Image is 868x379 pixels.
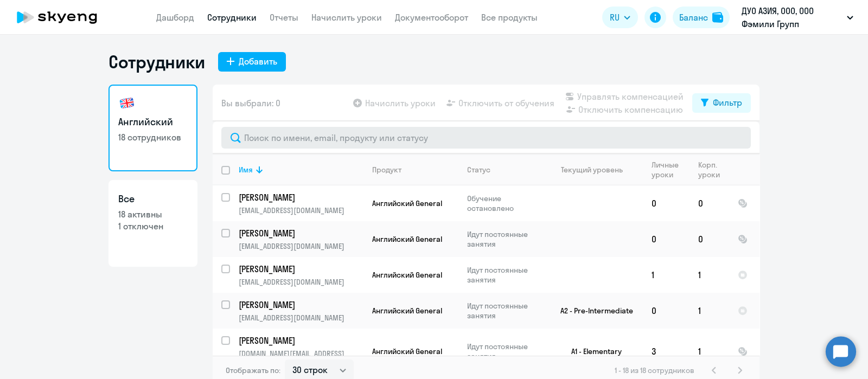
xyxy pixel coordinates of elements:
div: Фильтр [713,96,742,109]
span: Английский General [372,198,442,208]
button: ДУО АЗИЯ, ООО, ООО Фэмили Групп [736,4,859,30]
p: [PERSON_NAME] [239,263,361,275]
p: [PERSON_NAME] [239,191,361,203]
span: Английский General [372,270,442,280]
div: Продукт [372,165,458,175]
div: Текущий уровень [561,165,623,175]
p: Идут постоянные занятия [467,301,541,320]
a: [PERSON_NAME] [239,263,363,275]
span: Английский General [372,346,442,356]
h3: Английский [118,115,188,129]
td: A1 - Elementary [542,329,643,374]
td: A2 - Pre-Intermediate [542,293,643,329]
span: RU [610,11,620,24]
button: RU [602,7,638,28]
span: Английский General [372,234,442,244]
td: 1 [690,293,729,329]
div: Корп. уроки [698,160,722,179]
p: [EMAIL_ADDRESS][DOMAIN_NAME] [239,277,363,287]
td: 3 [643,329,690,374]
div: Статус [467,165,490,175]
div: Корп. уроки [698,160,729,179]
p: [EMAIL_ADDRESS][DOMAIN_NAME] [239,313,363,323]
div: Личные уроки [652,160,689,179]
a: [PERSON_NAME] [239,335,363,346]
a: Дашборд [156,12,194,23]
img: balance [712,12,723,23]
a: [PERSON_NAME] [239,191,363,203]
span: Вы выбрали: 0 [221,97,280,110]
div: Баланс [679,11,708,24]
a: Все18 активны1 отключен [108,180,197,267]
button: Добавить [218,52,286,72]
div: Имя [239,165,253,175]
td: 1 [643,257,690,293]
img: english [118,94,136,112]
div: Добавить [239,55,277,68]
a: Отчеты [270,12,298,23]
a: Английский18 сотрудников [108,85,197,171]
input: Поиск по имени, email, продукту или статусу [221,127,751,149]
a: Все продукты [481,12,538,23]
p: 18 сотрудников [118,131,188,143]
span: Отображать по: [226,365,280,375]
td: 0 [643,293,690,329]
td: 0 [643,221,690,257]
p: [PERSON_NAME] [239,299,361,311]
h3: Все [118,192,188,206]
div: Статус [467,165,541,175]
span: 1 - 18 из 18 сотрудников [615,365,694,375]
p: 18 активны [118,208,188,220]
button: Балансbalance [673,7,730,28]
a: [PERSON_NAME] [239,227,363,239]
div: Текущий уровень [551,165,642,175]
p: 1 отключен [118,220,188,232]
p: Идут постоянные занятия [467,265,541,285]
p: [EMAIL_ADDRESS][DOMAIN_NAME] [239,241,363,251]
p: ДУО АЗИЯ, ООО, ООО Фэмили Групп [742,4,843,30]
div: Личные уроки [652,160,682,179]
div: Продукт [372,165,401,175]
p: Идут постоянные занятия [467,342,541,361]
div: Имя [239,165,363,175]
td: 1 [690,329,729,374]
h1: Сотрудники [108,51,205,73]
td: 1 [690,257,729,293]
a: Сотрудники [207,12,257,23]
a: Начислить уроки [311,12,382,23]
button: Фильтр [692,93,751,113]
p: [EMAIL_ADDRESS][DOMAIN_NAME] [239,205,363,215]
td: 0 [690,185,729,221]
a: [PERSON_NAME] [239,299,363,311]
p: Идут постоянные занятия [467,229,541,249]
td: 0 [690,221,729,257]
p: [PERSON_NAME] [239,227,361,239]
span: Английский General [372,306,442,316]
p: Обучение остановлено [467,194,541,213]
td: 0 [643,185,690,221]
a: Документооборот [395,12,468,23]
p: [DOMAIN_NAME][EMAIL_ADDRESS][DOMAIN_NAME] [239,349,363,368]
p: [PERSON_NAME] [239,335,361,346]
